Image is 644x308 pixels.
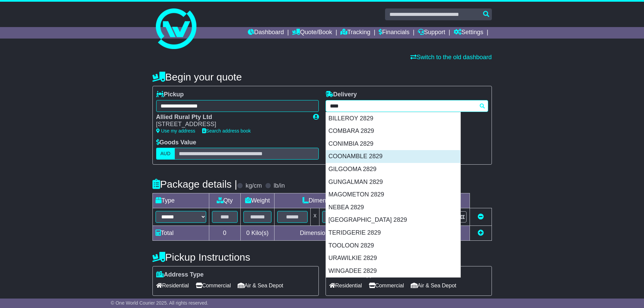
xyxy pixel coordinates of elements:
div: BILLEROY 2829 [326,112,460,125]
td: Qty [209,193,240,208]
div: [STREET_ADDRESS] [156,121,306,128]
td: Dimensions (L x W x H) [275,193,400,208]
div: TOOLOON 2829 [326,239,460,252]
h4: Begin your quote [152,71,492,82]
label: kg/cm [245,182,262,190]
typeahead: Please provide city [326,100,488,112]
a: Quote/Book [292,27,332,39]
span: Air & Sea Depot [238,280,283,291]
div: COONAMBLE 2829 [326,150,460,163]
span: Commercial [196,280,231,291]
td: Total [152,226,209,241]
a: Switch to the old dashboard [410,54,492,61]
div: GUNGALMAN 2829 [326,176,460,189]
span: Residential [329,280,362,291]
h4: Package details | [152,179,237,190]
div: URAWILKIE 2829 [326,252,460,265]
span: 0 [246,230,249,236]
h4: Pickup Instructions [152,252,319,263]
a: Use my address [156,128,195,134]
span: Air & Sea Depot [411,280,456,291]
div: TERIDGERIE 2829 [326,227,460,239]
a: Support [418,27,445,39]
td: x [311,208,319,226]
a: Settings [454,27,483,39]
div: [GEOGRAPHIC_DATA] 2829 [326,214,460,227]
div: NEBEA 2829 [326,201,460,214]
span: Commercial [369,280,404,291]
span: © One World Courier 2025. All rights reserved. [111,300,209,306]
label: Address Type [156,271,204,279]
a: Add new item [478,230,484,236]
td: Kilo(s) [240,226,275,241]
a: Search address book [202,128,251,134]
td: Dimensions in Centimetre(s) [275,226,400,241]
span: Residential [156,280,189,291]
div: MAGOMETON 2829 [326,188,460,201]
a: Dashboard [248,27,284,39]
div: GILGOOMA 2829 [326,163,460,176]
a: Remove this item [478,213,484,220]
label: Pickup [156,91,184,98]
label: lb/in [273,182,285,190]
td: 0 [209,226,240,241]
div: COMBARA 2829 [326,125,460,138]
label: Delivery [326,91,357,98]
div: CONIMBIA 2829 [326,138,460,150]
a: Tracking [340,27,370,39]
td: Weight [240,193,275,208]
label: Goods Value [156,139,196,146]
td: Type [152,193,209,208]
label: AUD [156,148,175,160]
div: WINGADEE 2829 [326,265,460,278]
a: Financials [379,27,409,39]
div: Allied Rural Pty Ltd [156,114,306,121]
